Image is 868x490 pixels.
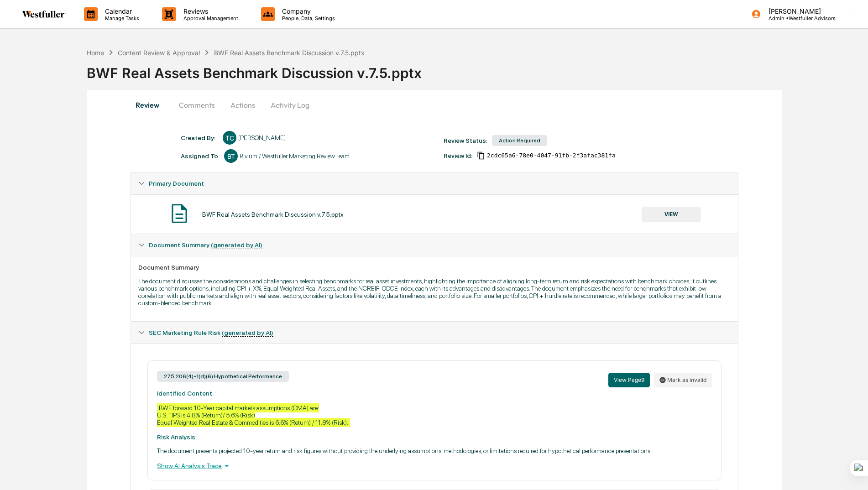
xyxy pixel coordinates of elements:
p: [PERSON_NAME] [761,7,836,15]
span: Copy Id [477,151,485,160]
div: Show AI Analysis Trace [157,461,711,471]
u: (generated by AI) [211,241,262,249]
p: Calendar [98,7,144,15]
div: BWF Real Assets Benchmark Discussion v.7.5.pptx [202,211,344,218]
strong: Risk Analysis: [157,433,197,441]
div: Document Summary [138,264,730,271]
span: SEC Marketing Rule Risk [149,329,273,336]
p: Approval Management [176,15,243,21]
div: secondary tabs example [131,94,738,116]
div: Document Summary (generated by AI) [131,234,737,256]
div: Content Review & Approval [118,49,200,57]
div: Action Required [492,135,547,146]
img: Document Icon [168,202,191,225]
div: Created By: ‎ ‎ [181,134,218,141]
button: Mark as invalid [654,373,712,387]
div: 275.206(4)-1(d)(6) Hypothetical Performance [157,371,289,382]
div: Review Id: [444,152,472,159]
p: Reviews [176,7,243,15]
button: Activity Log [263,94,317,116]
button: VIEW [642,207,701,222]
div: Primary Document [131,172,737,194]
div: BWF Real Assets Benchmark Discussion v.7.5.pptx [87,57,868,81]
div: Bivium / Westfuller Marketing Review Team [240,152,350,160]
div: BT [224,149,238,163]
p: Admin • Westfuller Advisors [761,15,836,21]
div: BWF Real Assets Benchmark Discussion v.7.5.pptx [214,49,365,57]
p: Manage Tasks [98,15,144,21]
p: People, Data, Settings [275,15,340,21]
span: 2cdc65a6-78e0-4047-91fb-2f3afac381fa [487,152,616,159]
button: Review [131,94,172,116]
button: Actions [222,94,263,116]
div: Document Summary (generated by AI) [131,256,737,321]
p: The document discusses the considerations and challenges in selecting benchmarks for real asset i... [138,277,730,307]
div: SEC Marketing Rule Risk (generated by AI) [131,322,737,344]
div: [PERSON_NAME] [238,134,286,141]
div: BWF forward 10-Year capital markets assumptions (CMA) are: U.S. TIPS is 4.8% (Return)/ 5.6% (Risk... [157,403,350,427]
span: Primary Document [149,180,204,187]
div: TC [223,131,236,145]
span: Document Summary [149,241,262,249]
div: Assigned To: [181,152,220,160]
div: Home [87,49,104,57]
div: Primary Document [131,194,737,234]
p: The document presents projected 10-year return and risk figures without providing the underlying ... [157,447,711,454]
div: Review Status: [444,137,487,144]
img: logo [22,10,66,18]
strong: Identified Content: [157,390,214,397]
button: Comments [172,94,222,116]
u: (generated by AI) [222,329,273,337]
p: Company [275,7,340,15]
button: View Page9 [608,373,650,387]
